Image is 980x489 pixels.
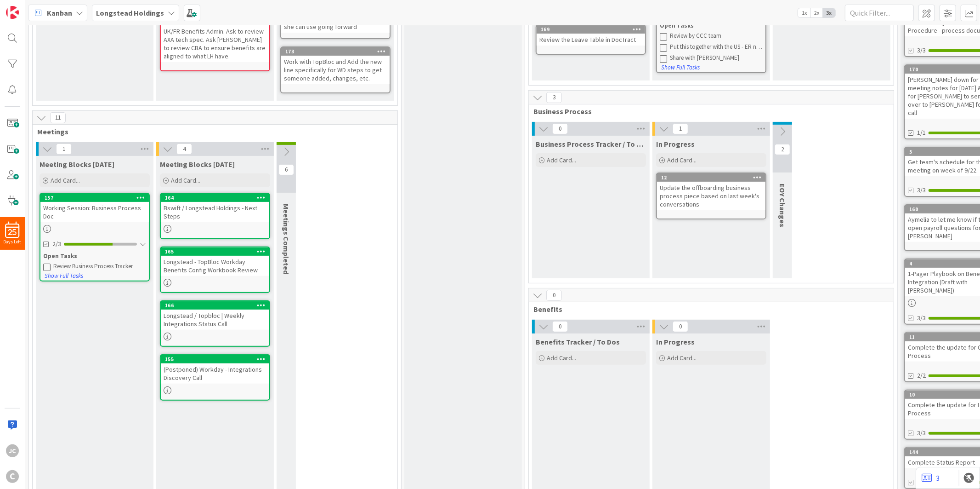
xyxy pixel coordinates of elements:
img: Visit kanbanzone.com [6,6,19,19]
div: 169 [541,26,645,33]
span: 2/2 [917,371,926,380]
button: Show Full Tasks [661,63,700,73]
span: 1 [673,123,688,134]
div: Review Business Process Tracker [53,263,146,270]
a: 166Longstead / Topbloc | Weekly Integrations Status Call [160,300,270,347]
div: 166Longstead / Topbloc | Weekly Integrations Status Call [161,301,269,330]
div: (Postponed) Workday - Integrations Discovery Call [161,363,269,384]
a: 3 [922,472,940,483]
div: 173 [281,47,390,56]
div: 12Update the offboarding business process piece based on last week's conversations [657,173,765,210]
div: Review by CCC team [670,32,763,40]
div: 12 [661,174,765,181]
span: In Progress [656,139,695,149]
div: 166 [165,302,269,309]
div: Bswift / Longstead Holdings - Next Steps [161,202,269,222]
div: JC [6,444,19,457]
a: 155(Postponed) Workday - Integrations Discovery Call [160,354,270,401]
div: 12 [657,173,765,182]
div: Share with [PERSON_NAME] [670,54,763,62]
div: 166 [161,301,269,310]
div: 165 [165,248,269,255]
a: 164Bswift / Longstead Holdings - Next Steps [160,193,270,239]
span: 3/3 [917,185,926,195]
span: Meeting Blocks Today [40,160,114,169]
div: Longstead - TopBloc Workday Benefits Config Workbook Review [161,256,269,276]
div: 157 [40,194,149,202]
span: 4 [176,144,192,155]
input: Quick Filter... [845,5,914,21]
div: Update the offboarding business process piece based on last week's conversations [657,182,765,210]
div: 169Review the Leave Table in DocTract [537,25,645,46]
span: Add Card... [171,176,200,184]
div: Open Tasks [660,21,763,30]
div: 157 [45,195,149,201]
span: 6 [278,164,294,175]
span: Add Card... [547,156,576,164]
b: Longstead Holdings [96,8,164,17]
span: 2/3 [52,239,61,249]
span: 3/3 [917,46,926,55]
span: 1x [798,8,810,17]
div: 169 [537,25,645,34]
span: 2x [810,8,823,17]
span: 0 [552,123,568,134]
span: Business Process Tracker / To Dos [536,139,646,149]
span: Add Card... [547,354,576,362]
span: 2 [775,144,790,155]
div: 155 [161,355,269,363]
span: Kanban [47,7,72,18]
div: C [6,470,19,483]
div: 173Work with TopBloc and Add the new line specifically for WD steps to get someone added, changes... [281,47,390,84]
span: 3x [823,8,835,17]
span: 3 [546,92,562,103]
span: Meetings Completed [282,204,291,274]
a: UK/FR Benefits Admin. Ask to review AXA tech spec. Ask [PERSON_NAME] to review CBA to ensure bene... [160,16,270,71]
span: In Progress [656,337,695,346]
span: Add Card... [667,156,697,164]
span: 25 [8,229,17,236]
div: 157Working Session: Business Process Doc [40,194,149,222]
div: Work with TopBloc and Add the new line specifically for WD steps to get someone added, changes, etc. [281,56,390,84]
div: 165Longstead - TopBloc Workday Benefits Config Workbook Review [161,247,269,276]
div: 164 [161,194,269,202]
span: Benefits [533,305,882,314]
div: Open Tasks [43,252,146,261]
span: 0 [673,321,688,332]
span: 0 [546,290,562,301]
span: Benefits Tracker / To Dos [536,337,620,346]
button: Show Full Tasks [44,271,84,281]
span: 0 [552,321,568,332]
span: Meeting Blocks Tomorrow [160,160,235,169]
span: EOY Changes [778,184,787,227]
div: 173 [285,48,390,55]
a: 165Longstead - TopBloc Workday Benefits Config Workbook Review [160,247,270,293]
div: UK/FR Benefits Admin. Ask to review AXA tech spec. Ask [PERSON_NAME] to review CBA to ensure bene... [161,25,269,62]
a: 169Review the Leave Table in DocTract [536,24,646,55]
div: 164 [165,195,269,201]
a: 173Work with TopBloc and Add the new line specifically for WD steps to get someone added, changes... [280,46,391,93]
span: 3/3 [917,313,926,323]
span: Business Process [533,107,882,116]
span: Add Card... [667,354,697,362]
span: 11 [50,112,66,123]
div: 155 [165,356,269,362]
span: 1/1 [917,128,926,138]
div: Working Session: Business Process Doc [40,202,149,222]
div: UK/FR Benefits Admin. Ask to review AXA tech spec. Ask [PERSON_NAME] to review CBA to ensure bene... [161,17,269,62]
div: 155(Postponed) Workday - Integrations Discovery Call [161,355,269,384]
a: 157Working Session: Business Process Doc2/3Open TasksReview Business Process TrackerShow Full Tasks [40,193,150,282]
span: Add Card... [51,176,80,184]
div: Longstead / Topbloc | Weekly Integrations Status Call [161,310,269,330]
div: Review the Leave Table in DocTract [537,34,645,46]
div: 164Bswift / Longstead Holdings - Next Steps [161,194,269,222]
span: 1 [56,144,72,155]
span: 3/3 [917,428,926,438]
div: Put this together with the US - ER notes [670,43,763,51]
div: 165 [161,247,269,256]
a: 12Update the offboarding business process piece based on last week's conversations [656,173,766,219]
span: Meetings [37,127,386,136]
